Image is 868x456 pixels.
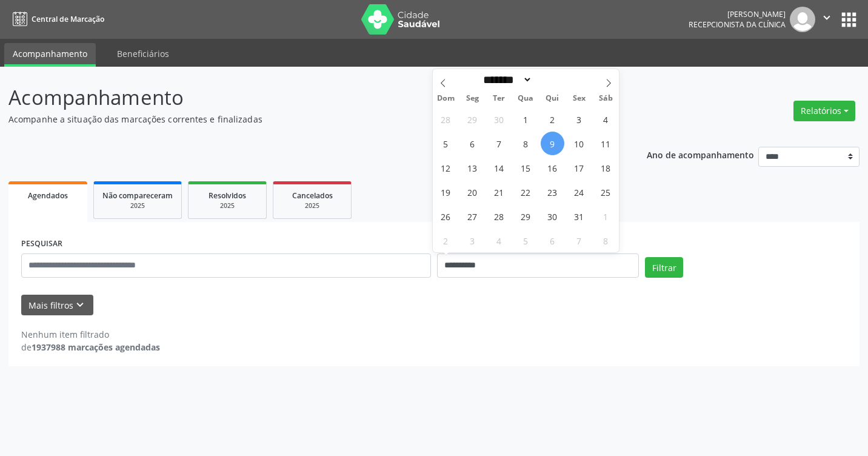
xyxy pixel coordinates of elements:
span: Outubro 4, 2025 [594,107,618,131]
img: img [790,7,815,32]
span: Outubro 22, 2025 [514,180,538,204]
span: Novembro 5, 2025 [514,229,538,252]
span: Outubro 8, 2025 [514,132,538,155]
span: Seg [459,95,486,102]
span: Agendados [28,190,68,201]
a: Beneficiários [109,43,178,64]
label: PESQUISAR [21,235,62,253]
span: Outubro 18, 2025 [594,156,618,179]
span: Outubro 9, 2025 [541,132,564,155]
span: Dom [433,95,459,102]
span: Novembro 4, 2025 [487,229,511,252]
button:  [815,7,838,32]
span: Outubro 6, 2025 [461,132,484,155]
button: Mais filtroskeyboard_arrow_down [21,295,93,316]
span: Sáb [592,95,619,102]
span: Outubro 2, 2025 [541,107,564,131]
div: [PERSON_NAME] [689,9,786,19]
span: Novembro 6, 2025 [541,229,564,252]
span: Outubro 3, 2025 [567,107,591,131]
span: Setembro 28, 2025 [434,107,458,131]
div: de [21,341,160,354]
span: Ter [486,95,512,102]
a: Acompanhamento [4,43,96,67]
span: Outubro 15, 2025 [514,156,538,179]
p: Ano de acompanhamento [647,147,754,162]
span: Outubro 27, 2025 [461,204,484,228]
span: Outubro 31, 2025 [567,204,591,228]
button: Filtrar [645,257,683,278]
p: Acompanhe a situação das marcações correntes e finalizadas [8,113,604,126]
span: Qui [539,95,566,102]
span: Novembro 1, 2025 [594,204,618,228]
strong: 1937988 marcações agendadas [32,341,160,353]
span: Setembro 30, 2025 [487,107,511,131]
span: Outubro 10, 2025 [567,132,591,155]
select: Month [479,73,533,86]
button: apps [838,9,860,30]
span: Outubro 19, 2025 [434,180,458,204]
div: Nenhum item filtrado [21,328,160,341]
span: Outubro 26, 2025 [434,204,458,228]
span: Cancelados [292,190,333,201]
span: Qua [512,95,539,102]
span: Setembro 29, 2025 [461,107,484,131]
span: Outubro 14, 2025 [487,156,511,179]
span: Sex [566,95,592,102]
input: Year [532,73,572,86]
span: Novembro 8, 2025 [594,229,618,252]
button: Relatórios [793,101,855,121]
span: Resolvidos [209,190,246,201]
span: Outubro 17, 2025 [567,156,591,179]
span: Outubro 5, 2025 [434,132,458,155]
div: 2025 [282,201,342,210]
span: Não compareceram [102,190,173,201]
a: Central de Marcação [8,9,104,29]
span: Outubro 12, 2025 [434,156,458,179]
p: Acompanhamento [8,82,604,113]
i:  [820,11,833,24]
div: 2025 [102,201,173,210]
span: Outubro 25, 2025 [594,180,618,204]
span: Outubro 29, 2025 [514,204,538,228]
span: Outubro 7, 2025 [487,132,511,155]
span: Outubro 30, 2025 [541,204,564,228]
span: Recepcionista da clínica [689,19,786,30]
span: Outubro 20, 2025 [461,180,484,204]
span: Outubro 23, 2025 [541,180,564,204]
span: Outubro 24, 2025 [567,180,591,204]
span: Novembro 3, 2025 [461,229,484,252]
div: 2025 [197,201,258,210]
span: Novembro 7, 2025 [567,229,591,252]
i: keyboard_arrow_down [73,298,87,312]
span: Outubro 28, 2025 [487,204,511,228]
span: Central de Marcação [32,14,104,24]
span: Outubro 21, 2025 [487,180,511,204]
span: Outubro 13, 2025 [461,156,484,179]
span: Novembro 2, 2025 [434,229,458,252]
span: Outubro 11, 2025 [594,132,618,155]
span: Outubro 1, 2025 [514,107,538,131]
span: Outubro 16, 2025 [541,156,564,179]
